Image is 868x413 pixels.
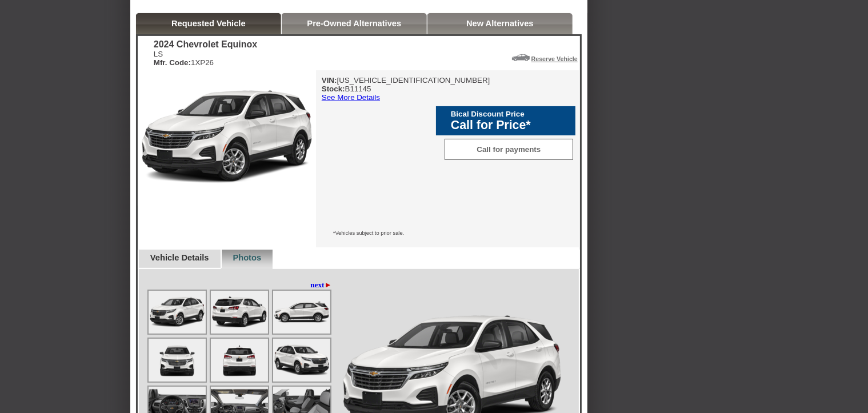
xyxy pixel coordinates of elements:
img: Image.aspx [273,339,330,382]
div: *Vehicles subject to prior sale. [316,222,579,247]
img: 2024 Chevrolet Equinox [138,70,316,204]
b: VIN: [322,76,337,85]
b: Mfr. Code: [154,58,191,67]
div: Call for payments [445,139,573,160]
div: 2024 Chevrolet Equinox [154,39,257,50]
img: Image.aspx [211,291,268,334]
a: Requested Vehicle [171,19,246,28]
img: Icon_ReserveVehicleCar.png [512,54,530,61]
img: Image.aspx [211,339,268,382]
div: Bical Discount Price [451,110,570,118]
div: LS 1XP26 [154,50,257,67]
div: Call for Price* [451,118,570,133]
a: Reserve Vehicle [531,55,578,62]
img: Image.aspx [149,339,206,382]
img: Image.aspx [149,291,206,334]
a: New Alternatives [466,19,534,28]
a: next► [310,280,332,290]
a: See More Details [322,93,380,102]
span: ► [325,280,332,289]
b: Stock: [322,85,345,93]
a: Vehicle Details [150,253,209,262]
div: [US_VEHICLE_IDENTIFICATION_NUMBER] B11145 [322,76,490,102]
img: Image.aspx [273,291,330,334]
a: Photos [233,253,262,262]
a: Pre-Owned Alternatives [307,19,401,28]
